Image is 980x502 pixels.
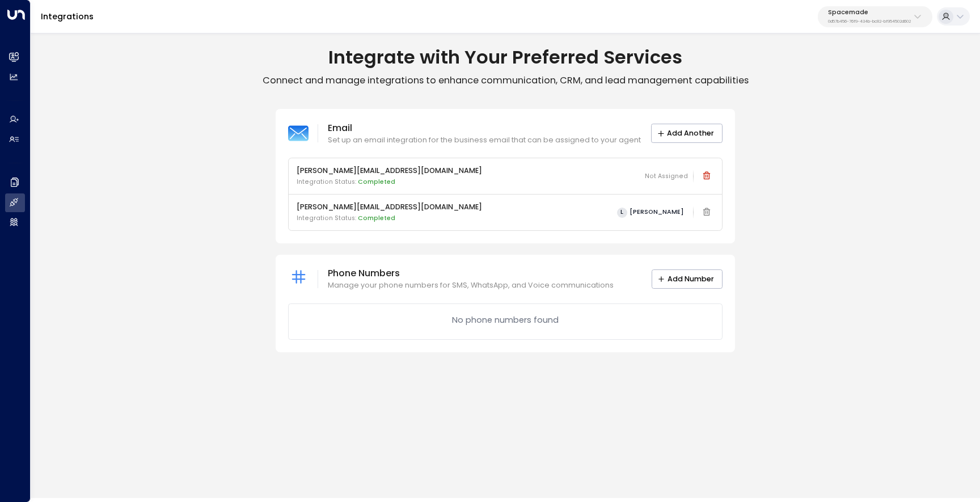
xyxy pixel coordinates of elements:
[630,209,684,216] span: [PERSON_NAME]
[828,9,911,16] p: Spacemade
[297,202,482,213] p: [PERSON_NAME][EMAIL_ADDRESS][DOMAIN_NAME]
[699,205,714,221] span: Email integration cannot be deleted while linked to an active agent. Please deactivate the agent ...
[31,74,980,87] p: Connect and manage integrations to enhance communication, CRM, and lead management capabilities
[297,178,482,187] p: Integration Status:
[297,214,482,223] p: Integration Status:
[651,124,723,143] button: Add Another
[328,280,614,291] p: Manage your phone numbers for SMS, WhatsApp, and Voice communications
[818,6,932,27] button: Spacemade0d57b456-76f9-434b-bc82-bf954502d602
[612,205,688,220] button: L[PERSON_NAME]
[645,172,688,181] span: Not Assigned
[328,121,641,135] p: Email
[358,214,395,222] span: Completed
[328,135,641,146] p: Set up an email integration for the business email that can be assigned to your agent
[31,46,980,69] h1: Integrate with Your Preferred Services
[358,178,395,186] span: Completed
[328,267,614,280] p: Phone Numbers
[452,314,559,327] p: No phone numbers found
[652,269,723,289] button: Add Number
[828,19,911,24] p: 0d57b456-76f9-434b-bc82-bf954502d602
[297,166,482,176] p: [PERSON_NAME][EMAIL_ADDRESS][DOMAIN_NAME]
[617,208,627,218] span: L
[41,11,94,22] a: Integrations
